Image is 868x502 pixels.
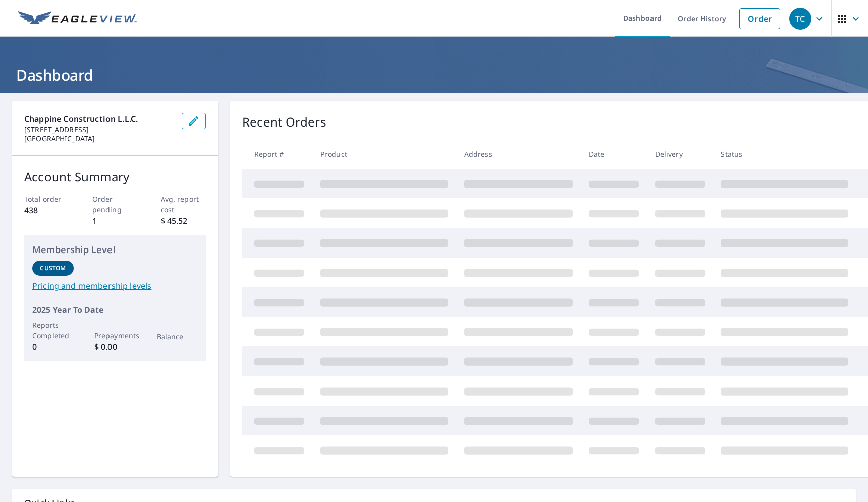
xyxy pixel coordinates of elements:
p: Balance [157,331,198,342]
th: Status [713,139,856,169]
p: Recent Orders [242,113,327,131]
th: Date [581,139,647,169]
th: Report # [242,139,312,169]
p: $ 0.00 [94,341,136,353]
div: TC [789,8,811,30]
p: [STREET_ADDRESS] [24,125,174,134]
th: Product [312,139,456,169]
th: Address [456,139,581,169]
p: 0 [32,341,74,353]
p: Prepayments [94,330,136,341]
th: Delivery [647,139,713,169]
p: 2025 Year To Date [32,304,198,316]
p: Chappine Construction L.L.C. [24,113,174,125]
p: Membership Level [32,243,198,257]
p: Custom [40,264,66,273]
p: 438 [24,204,70,216]
a: Pricing and membership levels [32,280,198,292]
p: Total order [24,194,70,204]
p: Order pending [92,194,138,215]
img: EV Logo [18,11,137,26]
a: Order [739,8,780,29]
p: [GEOGRAPHIC_DATA] [24,134,174,143]
p: $ 45.52 [161,215,206,227]
p: Account Summary [24,168,206,186]
p: Avg. report cost [161,194,206,215]
p: Reports Completed [32,320,74,341]
h1: Dashboard [12,65,856,85]
p: 1 [92,215,138,227]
